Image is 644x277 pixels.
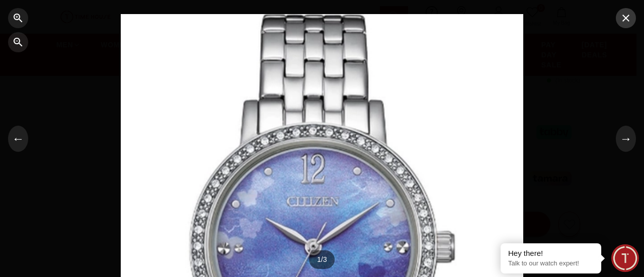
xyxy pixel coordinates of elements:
[611,244,639,272] div: Chat Widget
[508,259,594,268] p: Talk to our watch expert!
[508,248,594,258] div: Hey there!
[309,250,335,269] div: 1 / 3
[8,126,28,152] button: ←
[616,126,636,152] button: →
